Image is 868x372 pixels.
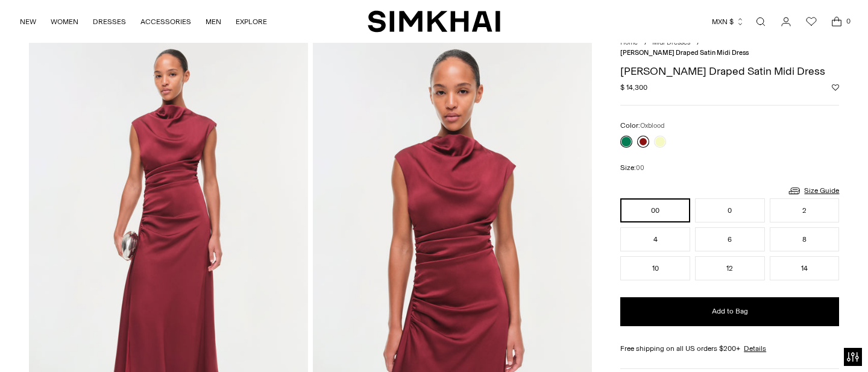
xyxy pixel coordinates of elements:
a: MEN [206,8,221,35]
span: 0 [843,16,854,27]
a: Go to the account page [774,10,798,34]
button: 00 [620,198,690,222]
h1: [PERSON_NAME] Draped Satin Midi Dress [620,66,839,77]
button: 8 [770,227,840,251]
button: 4 [620,227,690,251]
button: 10 [620,256,690,280]
a: Open cart modal [825,10,849,34]
div: / [697,38,700,48]
label: Size: [620,162,644,174]
a: Details [744,343,766,354]
span: [PERSON_NAME] Draped Satin Midi Dress [620,49,749,57]
button: Add to Wishlist [832,84,839,91]
span: 00 [636,164,644,172]
nav: breadcrumbs [620,38,839,58]
button: 14 [770,256,840,280]
label: Color: [620,120,664,131]
button: 0 [695,198,765,222]
div: Free shipping on all US orders $200+ [620,343,839,354]
button: MXN $ [712,8,744,35]
a: Wishlist [799,10,823,34]
a: EXPLORE [236,8,267,35]
button: 2 [770,198,840,222]
a: ACCESSORIES [140,8,191,35]
div: / [644,38,647,48]
button: 12 [695,256,765,280]
a: Open search modal [749,10,773,34]
a: WOMEN [51,8,78,35]
a: Size Guide [787,183,839,198]
a: DRESSES [93,8,126,35]
a: NEW [20,8,36,35]
span: Add to Bag [712,306,748,317]
a: SIMKHAI [368,10,500,33]
button: Add to Bag [620,297,839,326]
button: 6 [695,227,765,251]
span: $ 14,300 [620,82,647,93]
span: Oxblood [640,122,664,130]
